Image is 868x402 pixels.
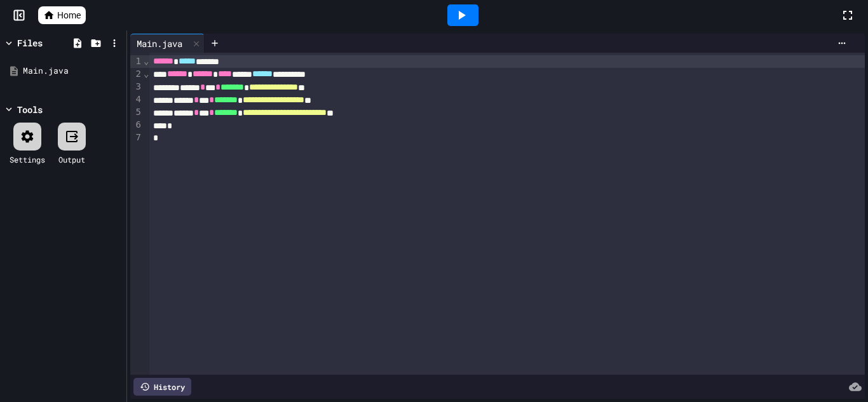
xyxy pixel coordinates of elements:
iframe: To enrich screen reader interactions, please activate Accessibility in Grammarly extension settings [815,351,855,389]
div: Main.java [23,65,122,77]
div: Files [17,36,43,50]
span: Fold line [143,69,149,79]
div: Tools [17,103,43,116]
div: Main.java [130,34,205,53]
div: 1 [130,55,143,68]
span: Home [57,9,81,22]
div: 6 [130,119,143,131]
div: 3 [130,81,143,93]
a: Home [38,6,86,24]
div: 5 [130,106,143,119]
div: 7 [130,131,143,144]
div: Output [58,154,85,165]
div: Main.java [130,37,189,50]
div: Settings [10,154,45,165]
span: Fold line [143,56,149,66]
div: History [133,378,191,396]
div: 4 [130,93,143,106]
div: 2 [130,68,143,81]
